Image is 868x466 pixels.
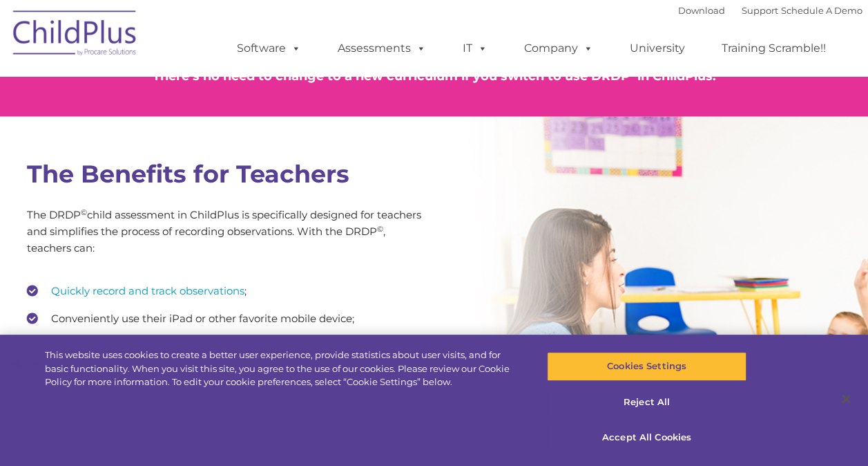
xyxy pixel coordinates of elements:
[51,284,244,297] a: Quickly record and track observations
[547,423,746,452] button: Accept All Cookies
[81,207,87,217] sup: ©
[708,35,840,62] a: Training Scramble!!
[27,281,424,301] li: ;
[547,352,746,381] button: Cookies Settings
[781,5,862,16] a: Schedule A Demo
[831,384,861,414] button: Close
[377,224,383,234] sup: ©
[324,35,440,62] a: Assessments
[45,348,521,389] div: This website uses cookies to create a better user experience, provide statistics about user visit...
[510,35,607,62] a: Company
[27,207,424,257] p: The DRDP child assessment in ChildPlus is specifically designed for teachers and simplifies the p...
[449,35,501,62] a: IT
[547,388,746,417] button: Reject All
[27,159,349,189] strong: The Benefits for Teachers
[27,308,424,329] li: Conveniently use their iPad or other favorite mobile device;
[678,5,862,16] font: |
[153,68,716,84] span: There’s no need to change to a new curriculum if you switch to use DRDP in ChildPlus.
[678,5,725,16] a: Download
[223,35,315,62] a: Software
[742,5,778,16] a: Support
[6,1,144,70] img: ChildPlus by Procare Solutions
[616,35,699,62] a: University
